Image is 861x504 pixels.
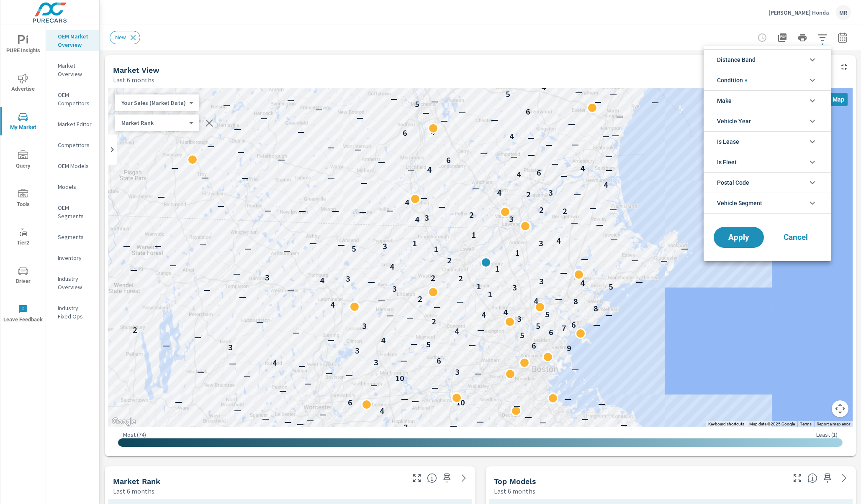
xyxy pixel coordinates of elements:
span: Vehicle Year [717,111,751,131]
span: Vehicle Segment [717,193,762,213]
ul: filter options [704,46,831,217]
span: Condition [717,70,747,90]
span: Is Lease [717,132,739,152]
span: Is Fleet [717,152,737,172]
span: Postal Code [717,173,749,193]
span: Make [717,91,732,111]
span: Apply [722,234,756,241]
button: Cancel [771,227,821,248]
button: Apply [714,227,764,248]
span: Cancel [779,234,812,241]
span: Distance Band [717,50,756,70]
